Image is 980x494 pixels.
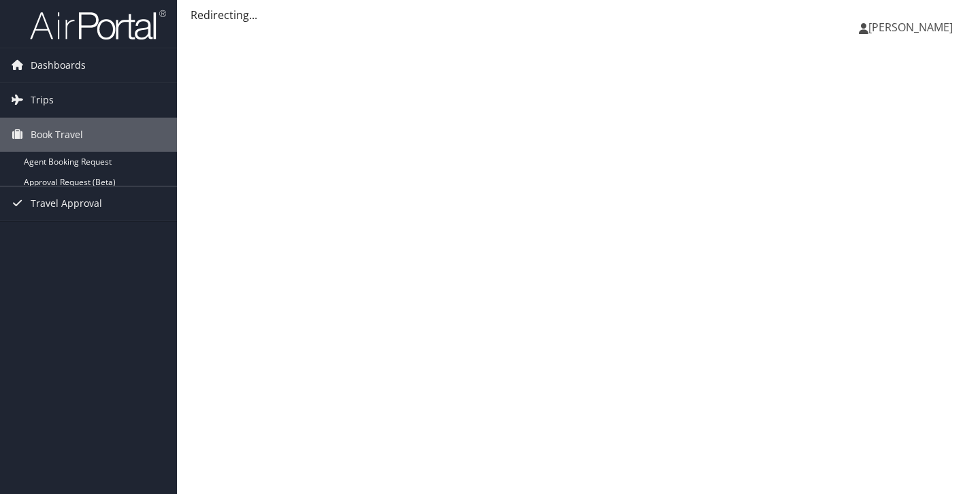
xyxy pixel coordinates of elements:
span: Travel Approval [31,186,102,220]
a: [PERSON_NAME] [859,7,966,48]
span: Dashboards [31,48,86,82]
span: [PERSON_NAME] [868,20,953,35]
img: airportal-logo.png [30,9,166,41]
span: Book Travel [31,118,83,152]
span: Trips [31,83,54,117]
div: Redirecting... [191,7,966,23]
